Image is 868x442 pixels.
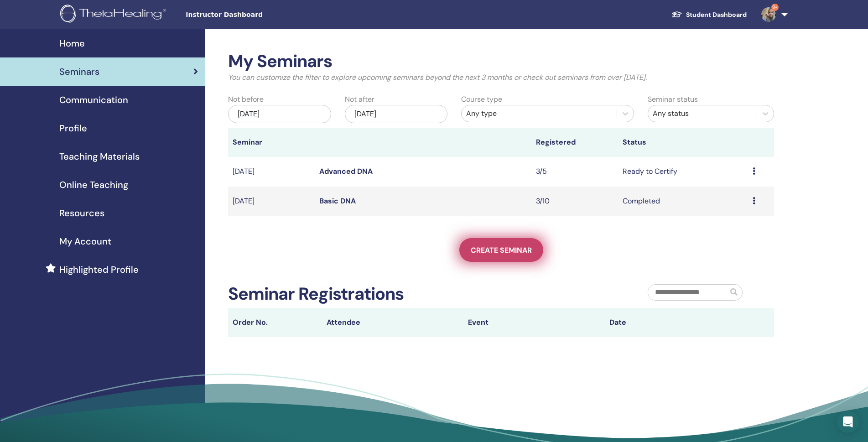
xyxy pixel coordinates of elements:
th: Registered [531,128,618,157]
span: 9+ [771,4,779,11]
span: Instructor Dashboard [186,10,322,20]
td: 3/10 [531,187,618,216]
div: [DATE] [345,105,448,123]
td: [DATE] [228,157,315,187]
th: Order No. [228,308,322,337]
span: Highlighted Profile [59,263,139,276]
div: [DATE] [228,105,331,123]
h2: Seminar Registrations [228,284,404,305]
label: Course type [461,94,502,105]
span: Online Teaching [59,178,128,192]
span: Communication [59,93,128,107]
div: Any type [466,108,612,119]
div: Open Intercom Messenger [837,411,859,433]
p: You can customize the filter to explore upcoming seminars beyond the next 3 months or check out s... [228,72,774,83]
div: Any status [653,108,752,119]
a: Student Dashboard [664,6,754,23]
a: Advanced DNA [319,166,373,176]
label: Not before [228,94,264,105]
span: Resources [59,206,104,220]
a: Basic DNA [319,196,356,206]
td: [DATE] [228,187,315,216]
font: Student Dashboard [686,10,747,19]
label: Seminar status [648,94,698,105]
span: Seminars [59,65,99,78]
label: Not after [345,94,374,105]
td: Ready to Certify [618,157,748,187]
img: graduation-cap-white.svg [671,10,682,18]
td: Completed [618,187,748,216]
th: Seminar [228,128,315,157]
span: My Account [59,234,111,248]
a: Create seminar [459,238,543,262]
th: Status [618,128,748,157]
img: default.jpg [761,7,776,22]
th: Date [605,308,746,337]
th: Attendee [322,308,463,337]
h2: My Seminars [228,51,774,72]
span: Profile [59,121,87,135]
td: 3/5 [531,157,618,187]
span: Teaching Materials [59,150,140,163]
th: Event [463,308,605,337]
span: Create seminar [471,245,532,255]
img: logo.png [60,5,169,25]
span: Home [59,36,85,50]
